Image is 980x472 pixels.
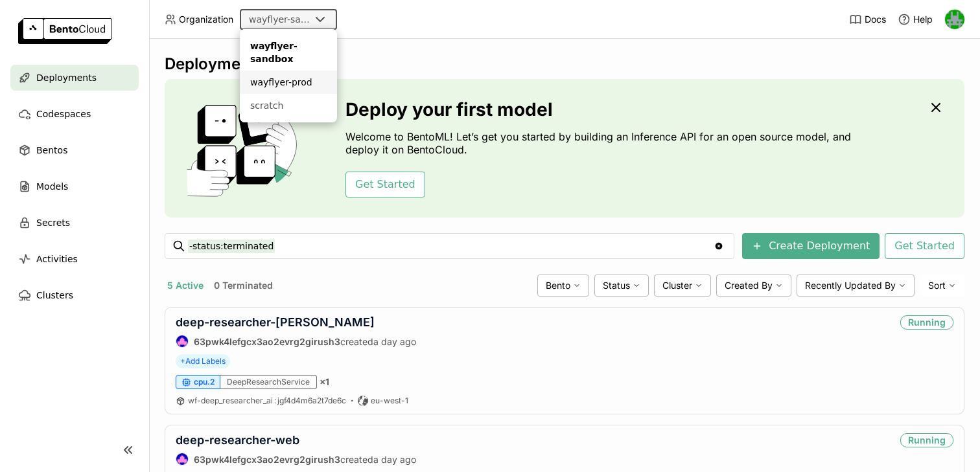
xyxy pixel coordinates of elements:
div: Help [898,13,933,26]
a: Activities [10,246,139,272]
span: cpu.2 [194,377,215,387]
span: Activities [36,251,78,267]
div: Running [900,315,953,330]
div: created [176,335,416,348]
div: Sort [920,275,964,297]
span: Status [603,280,630,291]
div: Created By [716,275,791,297]
span: Codespaces [36,106,91,122]
span: a day ago [373,454,416,465]
input: Selected wayflyer-sandbox. [311,14,312,27]
span: +Add Labels [176,354,230,368]
span: Models [36,179,68,194]
div: DeepResearchService [220,375,317,389]
img: logo [18,18,112,44]
svg: Clear value [714,241,724,251]
button: Get Started [885,233,964,259]
span: Cluster [662,280,692,291]
div: Recently Updated By [797,275,915,297]
span: Bento [546,280,570,291]
span: Sort [928,280,946,291]
img: 63pwk4lefgcx3ao2evrg2girush3 [176,453,188,465]
h3: Deploy your first model [345,99,857,120]
button: 5 Active [165,277,206,294]
button: Create Deployment [742,233,880,259]
div: Status [594,275,649,297]
strong: 63pwk4lefgcx3ao2evrg2girush3 [194,454,340,465]
div: created [176,453,416,466]
span: wf-deep_researcher_ai jgf4d4m6a2t7de6c [188,396,346,405]
div: Bento [537,275,589,297]
span: a day ago [373,336,416,347]
p: Welcome to BentoML! Let’s get you started by building an Inference API for an open source model, ... [345,130,857,156]
span: Clusters [36,287,73,303]
span: Recently Updated By [805,280,896,291]
a: Docs [849,13,886,26]
div: wayflyer-sandbox [249,13,310,26]
div: wayflyer-sandbox [250,39,327,65]
a: Secrets [10,210,139,236]
a: Deployments [10,65,139,91]
span: Created By [725,280,773,291]
img: cover onboarding [175,100,314,197]
button: 0 Terminated [211,277,275,294]
img: Sean Hickey [945,10,964,29]
ul: Menu [240,29,337,122]
input: Search [188,236,714,256]
div: scratch [250,99,327,112]
span: Docs [865,14,886,25]
span: Bentos [36,142,67,158]
strong: 63pwk4lefgcx3ao2evrg2girush3 [194,336,340,347]
span: × 1 [320,376,329,388]
div: Deployments [165,54,964,74]
div: wayflyer-prod [250,76,327,89]
div: Cluster [654,275,711,297]
span: Help [913,14,933,25]
span: : [274,396,276,405]
a: Codespaces [10,101,139,127]
a: Clusters [10,282,139,308]
img: 63pwk4lefgcx3ao2evrg2girush3 [176,335,188,347]
span: Organization [179,14,233,25]
a: Models [10,174,139,199]
a: deep-researcher-web [176,433,299,447]
a: deep-researcher-[PERSON_NAME] [176,315,375,329]
span: eu-west-1 [371,396,408,406]
span: Deployments [36,70,97,85]
span: Secrets [36,215,70,230]
a: wf-deep_researcher_ai:jgf4d4m6a2t7de6c [188,396,346,406]
div: Running [900,433,953,447]
a: Bentos [10,137,139,163]
button: Get Started [345,172,425,197]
